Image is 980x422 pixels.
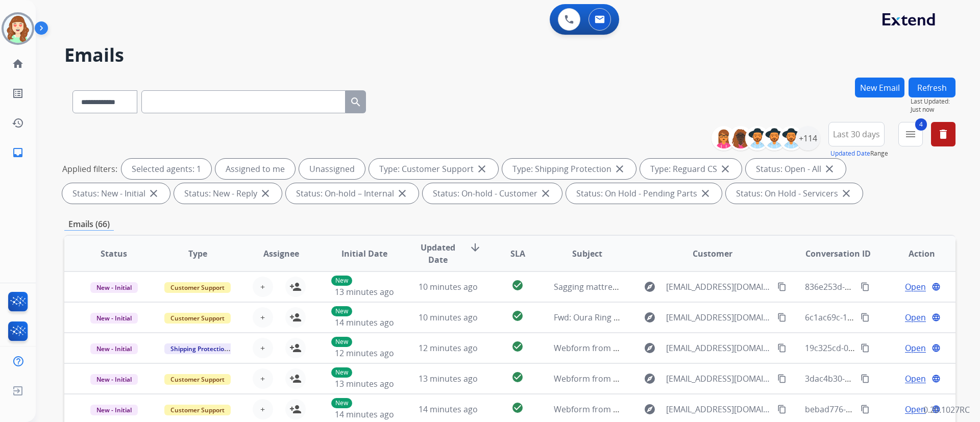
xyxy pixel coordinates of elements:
mat-icon: close [840,187,852,200]
p: Applied filters: [62,163,117,175]
span: Open [905,342,926,354]
mat-icon: content_copy [777,282,787,291]
span: Subject [572,247,602,260]
span: Open [905,403,926,415]
p: New [331,306,352,316]
button: + [253,338,273,358]
span: Assignee [263,247,299,260]
span: 6c1ac69c-1bae-4023-9414-beea5846ec40 [805,312,961,323]
span: 13 minutes ago [335,378,394,389]
h2: Emails [64,45,955,65]
div: +114 [796,126,820,151]
mat-icon: arrow_downward [469,241,481,254]
mat-icon: content_copy [861,282,870,291]
button: + [253,368,273,389]
div: Unassigned [299,159,365,179]
span: Just now [911,106,955,114]
p: New [331,367,352,378]
th: Action [872,236,955,271]
div: Type: Customer Support [369,159,498,179]
mat-icon: close [614,163,626,175]
mat-icon: history [12,117,24,129]
button: Updated Date [830,150,870,158]
span: Status [101,247,127,260]
span: New - Initial [90,374,138,385]
span: 12 minutes ago [419,342,478,354]
mat-icon: list_alt [12,87,24,100]
mat-icon: explore [644,311,656,324]
mat-icon: content_copy [861,343,870,353]
span: [EMAIL_ADDRESS][DOMAIN_NAME] [666,281,771,293]
span: New - Initial [90,405,138,415]
span: New - Initial [90,282,138,293]
mat-icon: check_circle [511,279,524,291]
div: Type: Shipping Protection [502,159,636,179]
button: Last 30 days [828,122,885,146]
div: Status: On-hold – Internal [286,183,419,204]
mat-icon: delete [937,128,949,140]
p: New [331,337,352,347]
span: Conversation ID [805,247,871,260]
span: New - Initial [90,313,138,324]
mat-icon: check_circle [511,371,524,383]
mat-icon: check_circle [511,340,524,353]
p: 0.20.1027RC [923,404,970,416]
span: Webform from [EMAIL_ADDRESS][DOMAIN_NAME] on [DATE] [554,342,785,354]
span: + [260,281,265,293]
span: Webform from [EMAIL_ADDRESS][DOMAIN_NAME] on [DATE] [554,404,785,415]
div: Status: On Hold - Servicers [726,183,863,204]
span: Shipping Protection [164,343,234,354]
mat-icon: close [259,187,272,200]
div: Status: New - Reply [174,183,282,204]
span: Open [905,311,926,324]
mat-icon: explore [644,403,656,415]
span: New - Initial [90,343,138,354]
mat-icon: content_copy [861,313,870,322]
mat-icon: close [148,187,160,200]
span: + [260,311,265,324]
div: Status: On-hold - Customer [423,183,562,204]
mat-icon: close [540,187,552,200]
p: New [331,276,352,286]
button: + [253,277,273,297]
mat-icon: content_copy [861,374,870,383]
div: Status: Open - All [746,159,846,179]
span: Initial Date [341,247,387,260]
span: [EMAIL_ADDRESS][DOMAIN_NAME] [666,311,771,324]
span: Customer [693,247,732,260]
span: 14 minutes ago [335,409,394,420]
mat-icon: menu [904,128,917,140]
span: SLA [510,247,525,260]
div: Status: New - Initial [62,183,170,204]
span: 14 minutes ago [419,404,478,415]
span: Last 30 days [833,132,880,136]
span: Customer Support [164,374,231,385]
mat-icon: content_copy [777,313,787,322]
mat-icon: close [719,163,731,175]
mat-icon: explore [644,373,656,385]
span: Updated Date [415,241,461,266]
span: [EMAIL_ADDRESS][DOMAIN_NAME] [666,342,771,354]
mat-icon: language [932,313,941,322]
span: Last Updated: [911,97,955,106]
mat-icon: language [932,343,941,353]
mat-icon: explore [644,342,656,354]
span: 14 minutes ago [335,317,394,328]
mat-icon: person_add [289,403,302,415]
span: 13 minutes ago [335,286,394,297]
p: New [331,398,352,408]
p: Emails (66) [64,218,114,231]
mat-icon: search [350,96,362,108]
span: 3dac4b30-4282-4bf2-84a7-29fde6de2ab2 [805,373,961,384]
mat-icon: close [396,187,408,200]
mat-icon: content_copy [861,405,870,414]
img: avatar [4,14,32,43]
button: + [253,307,273,328]
mat-icon: explore [644,281,656,293]
mat-icon: close [476,163,488,175]
span: 12 minutes ago [335,347,394,359]
span: Customer Support [164,405,231,415]
span: Fwd: Oura Ring With Extend [554,312,660,323]
span: 13 minutes ago [419,373,478,384]
span: Customer Support [164,282,231,293]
